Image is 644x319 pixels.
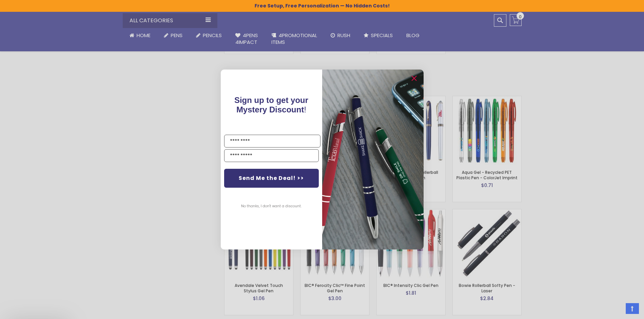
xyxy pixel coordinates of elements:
[238,198,305,215] button: No thanks, I don't want a discount.
[409,73,420,84] button: Close dialog
[224,149,319,162] input: YOUR EMAIL
[322,70,424,249] img: 081b18bf-2f98-4675-a917-09431eb06994.jpeg
[224,169,319,188] button: Send Me the Deal! >>
[234,96,308,114] span: Sign up to get your Mystery Discount
[234,96,308,114] span: !
[588,301,644,319] iframe: Google Customer Reviews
